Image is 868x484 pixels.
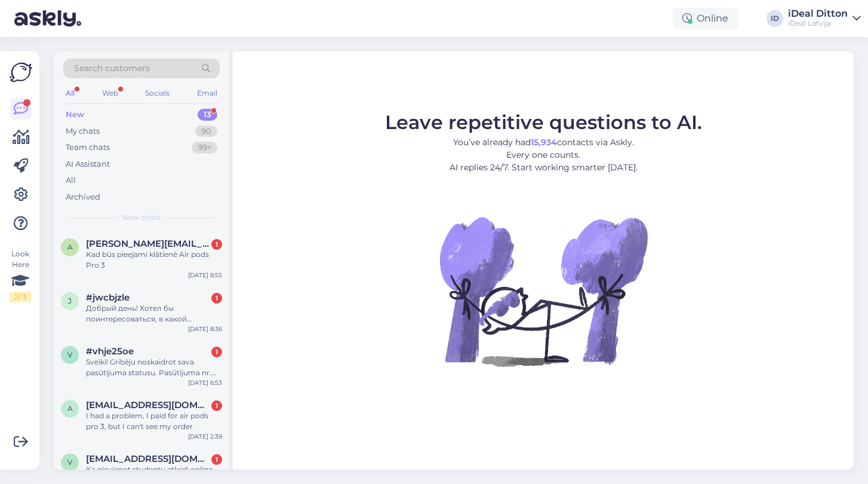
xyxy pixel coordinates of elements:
[66,191,100,203] div: Archived
[10,292,31,302] div: 2 / 3
[10,249,31,302] div: Look Here
[74,62,150,75] span: Search customers
[86,346,134,357] span: #vhje25oe
[188,432,222,441] div: [DATE] 2:39
[531,137,557,148] b: 15,934
[66,158,110,170] div: AI Assistant
[86,238,210,249] span: andrejs.ozolins@gmail.com
[86,411,222,432] div: I had a problem, I paid for air pods pro 3, but I can't see my order
[211,239,222,250] div: 1
[66,125,100,137] div: My chats
[188,378,222,387] div: [DATE] 6:53
[188,271,222,280] div: [DATE] 8:55
[143,85,172,101] div: Socials
[122,212,161,223] span: New chats
[66,174,76,186] div: All
[86,249,222,271] div: Kad būs pieejami klātienē Air pods Pro 3
[67,243,73,252] span: a
[66,109,84,121] div: New
[63,85,77,101] div: All
[211,400,222,411] div: 1
[66,142,110,154] div: Team chats
[86,292,130,303] span: #jwcbjzle
[100,85,121,101] div: Web
[788,19,848,28] div: iDeal Latvija
[195,125,217,137] div: 90
[67,458,72,467] span: v
[673,8,738,29] div: Online
[788,9,848,19] div: iDeal Ditton
[67,350,72,359] span: v
[211,347,222,357] div: 1
[195,85,220,101] div: Email
[211,454,222,465] div: 1
[385,111,702,134] span: Leave repetitive questions to AI.
[192,142,217,154] div: 99+
[198,109,217,121] div: 13
[86,454,210,464] span: vermolc003@gmail.com
[385,136,702,174] p: You’ve already had contacts via Askly. Every one counts. AI replies 24/7. Start working smarter [...
[767,10,783,27] div: ID
[86,400,210,411] span: ayeshekanayake2002@gmail.com
[68,296,72,305] span: j
[188,324,222,333] div: [DATE] 8:36
[788,9,861,28] a: iDeal DittoniDeal Latvija
[86,303,222,324] div: Добрый день! Хотел бы поинтересоваться, в какой промежуток времени новые модели iPhone станут дос...
[86,464,222,475] div: Ka pievienot studentu atlaidi online
[10,61,32,84] img: Askly Logo
[436,183,651,399] img: No Chat active
[67,404,73,413] span: a
[86,357,222,378] div: Sveiki! Gribēju noskaidrot sava pasūtījuma statusu. Pasūtījuma nr. 2000083567
[211,293,222,304] div: 1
